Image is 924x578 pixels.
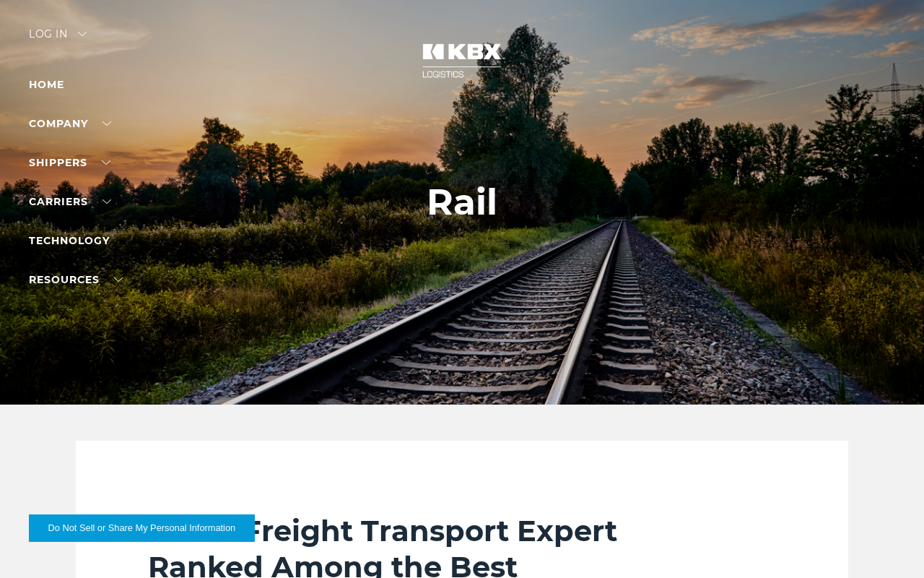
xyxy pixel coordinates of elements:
[29,273,123,286] a: RESOURCES
[408,29,516,92] img: kbx logo
[29,78,64,91] a: Home
[29,117,111,130] a: Company
[29,195,111,208] a: Carriers
[78,32,87,36] img: arrow
[29,29,87,50] div: Log in
[29,234,110,247] a: Technology
[852,509,924,578] iframe: Chat Widget
[29,156,110,169] a: SHIPPERS
[427,181,497,223] h1: Rail
[29,514,255,542] button: Do Not Sell or Share My Personal Information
